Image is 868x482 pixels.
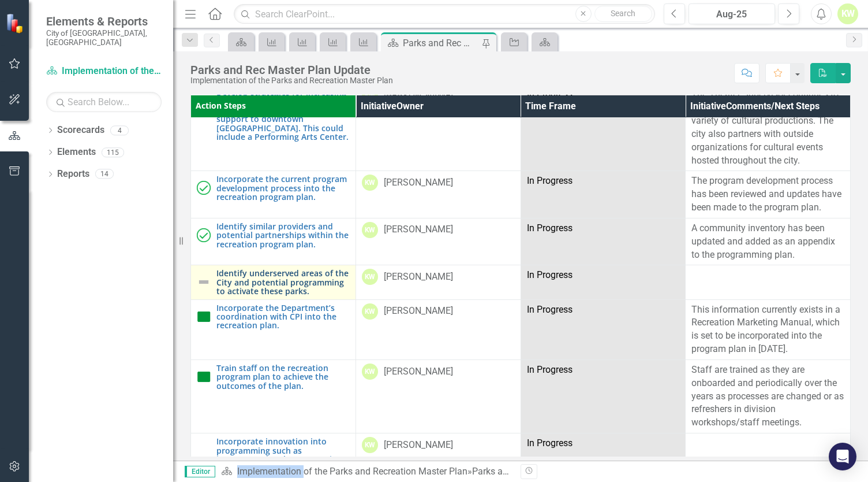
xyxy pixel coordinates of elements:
[46,14,162,28] span: Elements & Reports
[216,269,350,295] a: Identify underserved areas of the City and potential programming to activate these parks.
[191,171,356,218] td: Double-Click to Edit Right Click for Context Menu
[472,466,613,477] div: Parks and Rec Master Plan Update
[197,275,211,289] img: Not Defined
[362,303,378,320] div: KW
[191,299,356,359] td: Double-Click to Edit Right Click for Context Menu
[829,443,856,470] div: Open Intercom Messenger
[521,218,686,265] td: Double-Click to Edit
[356,171,521,218] td: Double-Click to Edit
[221,465,512,479] div: »
[57,146,96,159] a: Elements
[216,222,350,249] a: Identify similar providers and potential partnerships within the recreation program plan.
[384,176,453,190] div: [PERSON_NAME]
[234,4,655,24] input: Search ClearPoint...
[6,13,26,34] img: ClearPoint Strategy
[46,65,162,78] a: Implementation of the Parks and Recreation Master Plan
[691,175,844,214] p: The program development process has been reviewed and updates have been made to the program plan.
[362,437,378,453] div: KW
[197,181,211,195] img: Completed
[356,265,521,299] td: Double-Click to Edit
[185,466,215,477] span: Editor
[362,222,378,238] div: KW
[384,270,453,284] div: [PERSON_NAME]
[521,299,686,359] td: Double-Click to Edit
[356,84,521,171] td: Double-Click to Edit
[191,265,356,299] td: Double-Click to Edit Right Click for Context Menu
[594,6,652,22] button: Search
[527,364,573,375] span: In Progress
[527,437,573,448] span: In Progress
[216,364,350,390] a: Train staff on the recreation program plan to achieve the outcomes of the plan.
[190,64,393,76] div: Parks and Rec Master Plan Update
[197,228,211,242] img: Completed
[216,303,350,330] a: Incorporate the Department’s coordination with CPI into the recreation plan.
[527,304,573,315] span: In Progress
[384,439,453,452] div: [PERSON_NAME]
[686,171,851,218] td: Double-Click to Edit
[191,359,356,433] td: Double-Click to Edit Right Click for Context Menu
[362,364,378,380] div: KW
[216,175,350,201] a: Incorporate the current program development process into the recreation program plan.
[837,3,858,24] button: KW
[521,359,686,433] td: Double-Click to Edit
[95,169,114,179] div: 14
[686,359,851,433] td: Double-Click to Edit
[191,84,356,171] td: Double-Click to Edit Right Click for Context Menu
[693,8,771,21] div: Aug-25
[197,310,211,324] img: On Target
[691,88,844,167] p: The Theater Supervisor continues to focus on growth and bringing in a variety of cultural product...
[686,265,851,299] td: Double-Click to Edit
[57,124,104,137] a: Scorecards
[527,175,573,186] span: In Progress
[46,92,162,112] input: Search Below...
[527,269,573,280] span: In Progress
[102,147,124,157] div: 115
[384,223,453,236] div: [PERSON_NAME]
[611,9,635,18] span: Search
[689,3,775,24] button: Aug-25
[521,84,686,171] td: Double-Click to Edit
[691,303,844,356] p: This information currently exists in a Recreation Marketing Manual, which is set to be incorporat...
[197,370,211,384] img: On Target
[362,175,378,191] div: KW
[237,466,467,477] a: Implementation of the Parks and Recreation Master Plan
[46,28,162,47] small: City of [GEOGRAPHIC_DATA], [GEOGRAPHIC_DATA]
[57,168,89,181] a: Reports
[403,36,479,50] div: Parks and Rec Master Plan Update
[356,299,521,359] td: Double-Click to Edit
[686,218,851,265] td: Double-Click to Edit
[691,364,844,429] p: Staff are trained as they are onboarded and periodically over the years as processes are changed ...
[362,269,378,285] div: KW
[191,218,356,265] td: Double-Click to Edit Right Click for Context Menu
[190,76,393,85] div: Implementation of the Parks and Recreation Master Plan
[686,84,851,171] td: Double-Click to Edit
[686,299,851,359] td: Double-Click to Edit
[356,218,521,265] td: Double-Click to Edit
[216,88,350,141] a: Develop strategies for increasing arts and culture special events in the City to bring more econo...
[527,223,573,233] span: In Progress
[356,359,521,433] td: Double-Click to Edit
[521,171,686,218] td: Double-Click to Edit
[521,265,686,299] td: Double-Click to Edit
[691,222,844,262] p: A community inventory has been updated and added as an appendix to the programming plan.
[384,365,453,379] div: [PERSON_NAME]
[110,125,129,135] div: 4
[384,305,453,318] div: [PERSON_NAME]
